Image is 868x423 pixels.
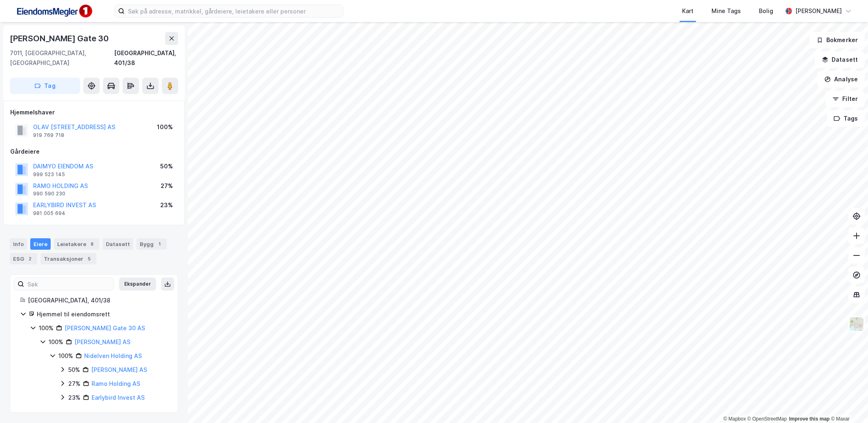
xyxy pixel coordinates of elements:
img: Z [849,316,864,332]
div: 50% [160,161,173,171]
a: Ramo Holding AS [92,380,140,387]
div: 50% [68,365,80,375]
a: [PERSON_NAME] AS [74,338,130,345]
div: Kart [682,6,694,16]
div: 23% [160,200,173,210]
button: Tags [827,110,865,127]
div: Leietakere [54,238,99,250]
a: [PERSON_NAME] Gate 30 AS [65,325,145,331]
div: Info [10,238,27,250]
div: 100% [58,351,73,361]
div: [GEOGRAPHIC_DATA], 401/38 [28,295,168,305]
button: Tag [10,78,80,94]
div: Bolig [759,6,773,16]
input: Søk på adresse, matrikkel, gårdeiere, leietakere eller personer [125,5,343,17]
button: Filter [825,91,865,107]
iframe: Chat Widget [827,384,868,423]
div: 981 005 694 [33,210,65,217]
div: [GEOGRAPHIC_DATA], 401/38 [114,48,178,68]
a: OpenStreetMap [747,416,787,422]
div: 27% [68,379,81,389]
div: 5 [85,255,93,263]
div: 100% [39,323,54,333]
div: 23% [68,393,81,403]
div: Hjemmel til eiendomsrett [37,309,168,319]
div: Bygg [136,238,167,250]
div: [PERSON_NAME] [795,6,842,16]
div: [PERSON_NAME] Gate 30 [10,32,110,45]
div: 1 [155,240,163,248]
div: 8 [88,240,96,248]
a: Mapbox [723,416,746,422]
a: Improve this map [789,416,830,422]
input: Søk [24,278,114,290]
div: ESG [10,253,37,264]
div: 100% [157,122,173,132]
div: Gårdeiere [10,147,178,157]
button: Ekspander [119,278,156,291]
div: 7011, [GEOGRAPHIC_DATA], [GEOGRAPHIC_DATA] [10,48,114,68]
a: [PERSON_NAME] AS [91,366,147,373]
div: Eiere [30,238,51,250]
button: Analyse [817,71,865,87]
div: Datasett [103,238,133,250]
div: 2 [26,255,34,263]
div: Transaksjoner [40,253,96,264]
a: Earlybird Invest AS [92,394,145,401]
div: Kontrollprogram for chat [827,384,868,423]
div: 100% [49,337,63,347]
div: Hjemmelshaver [10,107,178,117]
div: 27% [161,181,173,191]
div: 999 523 145 [33,171,65,178]
button: Bokmerker [810,32,865,48]
div: Mine Tags [711,6,741,16]
a: Nidelven Holding AS [84,352,142,359]
button: Datasett [815,51,865,68]
div: 919 769 718 [33,132,64,139]
img: F4PB6Px+NJ5v8B7XTbfpPpyloAAAAASUVORK5CYII= [13,2,95,20]
div: 990 590 230 [33,190,65,197]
